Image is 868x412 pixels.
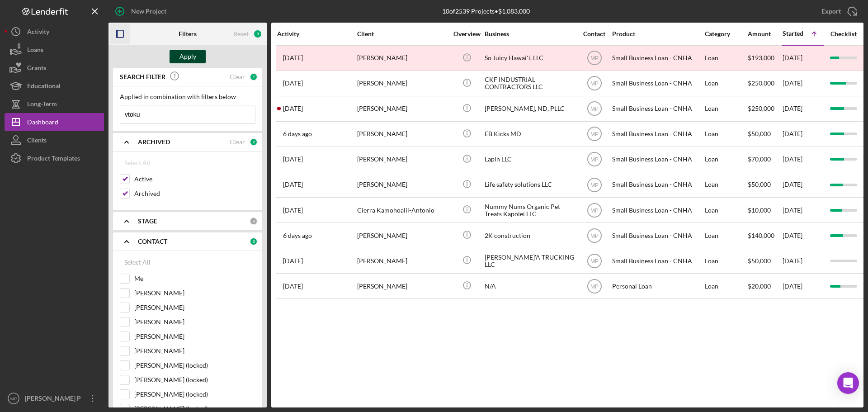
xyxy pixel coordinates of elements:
[5,41,104,59] button: Loans
[705,30,747,38] div: Category
[485,173,575,197] div: Life safety solutions LLC
[5,149,104,167] button: Product Templates
[357,223,448,247] div: [PERSON_NAME]
[705,122,747,146] div: Loan
[5,23,104,41] button: Activity
[250,138,258,146] div: 2
[612,198,703,222] div: Small Business Loan - CNHA
[612,249,703,273] div: Small Business Loan - CNHA
[357,249,448,273] div: [PERSON_NAME]
[705,97,747,121] div: Loan
[783,198,823,222] div: [DATE]
[5,77,104,95] a: Educational
[821,2,841,20] div: Export
[250,217,258,225] div: 0
[134,346,255,355] label: [PERSON_NAME]
[590,156,599,163] text: MP
[705,249,747,273] div: Loan
[134,303,255,312] label: [PERSON_NAME]
[357,30,448,38] div: Client
[230,73,245,81] div: Clear
[590,283,599,289] text: MP
[485,198,575,222] div: Nummy Nums Organic Pet Treats Kapolei LLC
[783,71,823,95] div: [DATE]
[485,122,575,146] div: EB Kicks MD
[5,113,104,131] button: Dashboard
[134,317,255,327] label: [PERSON_NAME]
[783,274,823,298] div: [DATE]
[134,274,255,283] label: Me
[590,232,599,239] text: MP
[705,198,747,222] div: Loan
[485,71,575,95] div: CKF INDUSTRIAL CONTRACTORS LLC
[748,46,782,70] div: $193,000
[783,223,823,247] div: [DATE]
[23,389,81,410] div: [PERSON_NAME] P
[283,54,303,62] time: 2025-05-05 02:16
[283,105,303,112] time: 2025-08-13 02:27
[783,249,823,273] div: [DATE]
[783,30,803,37] div: Started
[357,147,448,171] div: [PERSON_NAME]
[27,95,57,115] div: Long-Term
[748,30,782,38] div: Amount
[5,59,104,77] a: Grants
[612,223,703,247] div: Small Business Loan - CNHA
[120,154,155,172] button: Select All
[124,253,151,271] div: Select All
[812,2,863,20] button: Export
[590,106,599,112] text: MP
[27,131,47,152] div: Clients
[138,238,167,245] b: CONTACT
[108,2,175,20] button: New Project
[5,131,104,149] a: Clients
[705,71,747,95] div: Loan
[590,182,599,188] text: MP
[824,30,863,38] div: Checklist
[120,93,255,100] div: Applied in combination with filters below
[357,46,448,70] div: [PERSON_NAME]
[357,198,448,222] div: Cierra Kamohoalii-Antonio
[485,249,575,273] div: [PERSON_NAME]'A TRUCKING LLC
[612,274,703,298] div: Personal Loan
[357,173,448,197] div: [PERSON_NAME]
[590,258,599,264] text: MP
[783,147,823,171] div: [DATE]
[10,396,17,401] text: MP
[134,289,255,298] label: [PERSON_NAME]
[783,97,823,121] div: [DATE]
[283,156,303,163] time: 2025-08-02 03:19
[27,23,49,43] div: Activity
[485,97,575,121] div: [PERSON_NAME], ND, PLLC
[485,274,575,298] div: N/A
[27,113,58,133] div: Dashboard
[357,71,448,95] div: [PERSON_NAME]
[131,2,166,20] div: New Project
[748,173,782,197] div: $50,000
[577,30,611,38] div: Contact
[134,189,255,198] label: Archived
[442,8,530,15] div: 10 of 2539 Projects • $1,083,000
[783,122,823,146] div: [DATE]
[357,122,448,146] div: [PERSON_NAME]
[134,175,255,184] label: Active
[27,149,80,170] div: Product Templates
[612,30,703,38] div: Product
[230,138,245,146] div: Clear
[179,50,196,63] div: Apply
[450,30,484,38] div: Overview
[120,73,165,81] b: SEARCH FILTER
[27,59,46,79] div: Grants
[612,173,703,197] div: Small Business Loan - CNHA
[170,50,206,63] button: Apply
[748,147,782,171] div: $70,000
[277,30,356,38] div: Activity
[179,30,197,38] b: Filters
[590,207,599,213] text: MP
[357,97,448,121] div: [PERSON_NAME]
[485,46,575,70] div: So Juicy Hawaiʻi, LLC
[590,81,599,87] text: MP
[124,154,151,172] div: Select All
